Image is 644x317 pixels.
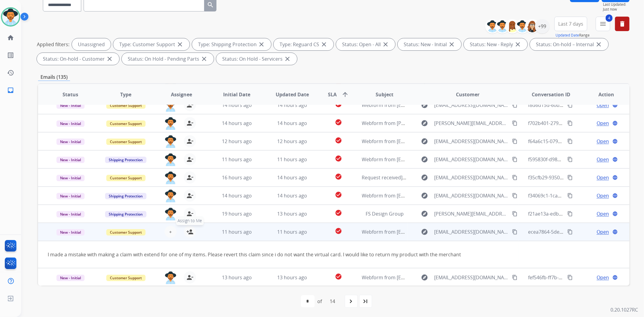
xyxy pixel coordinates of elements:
div: Status: On-hold – Internal [530,38,608,50]
span: Customer Support [106,175,146,181]
mat-icon: language [612,139,618,144]
span: Request received] Resolve the issue and log your decision. ͏‌ ͏‌ ͏‌ ͏‌ ͏‌ ͏‌ ͏‌ ͏‌ ͏‌ ͏‌ ͏‌ ͏‌ ͏‌... [362,174,540,181]
span: Open [597,228,609,235]
mat-icon: person_remove [186,174,194,181]
mat-icon: close [595,41,602,48]
span: New - Initial [56,193,85,199]
mat-icon: content_copy [512,193,517,198]
div: Type: Shipping Protection [192,38,271,50]
span: Customer Support [106,139,146,145]
span: 11 hours ago [222,156,252,163]
mat-icon: language [612,193,618,198]
mat-icon: explore [421,174,428,181]
span: 12 hours ago [277,138,307,145]
th: Action [574,84,630,105]
span: Status [62,91,78,98]
span: ecea7864-5de9-425c-9adf-bc7e5d0350fd [528,229,620,235]
mat-icon: explore [421,274,428,281]
mat-icon: check_circle [335,227,342,235]
mat-icon: explore [421,210,428,217]
div: Status: On-hold - Customer [37,53,119,65]
span: New - Initial [56,157,85,163]
mat-icon: close [514,41,521,48]
span: [EMAIL_ADDRESS][DOMAIN_NAME] [434,228,508,235]
mat-icon: content_copy [512,157,517,162]
mat-icon: content_copy [512,229,517,235]
mat-icon: content_copy [567,229,573,235]
p: Applied filters: [37,41,69,48]
mat-icon: close [320,41,328,48]
span: Conversation ID [532,91,570,98]
span: f702b401-279a-4464-a674-1f889f53fa99 [528,120,617,126]
span: 14 hours ago [222,120,252,126]
span: f34069c1-1ca7-467a-b0a8-3cfbfce147c8 [528,192,617,199]
mat-icon: delete [619,20,626,27]
span: New - Initial [56,139,85,145]
mat-icon: check_circle [335,273,342,280]
img: agent-avatar [165,190,177,202]
span: Open [597,120,609,127]
div: of [318,298,322,305]
span: Customer [456,91,479,98]
span: Subject [376,91,393,98]
button: Last 7 days [554,17,587,31]
span: Assign to Me [176,216,203,225]
span: New - Initial [56,175,85,181]
button: Updated Date [556,33,579,38]
mat-icon: person_remove [186,210,194,217]
mat-icon: close [382,41,389,48]
mat-icon: explore [421,192,428,199]
mat-icon: language [612,157,618,162]
mat-icon: language [612,102,618,108]
mat-icon: close [284,55,291,62]
mat-icon: explore [421,156,428,163]
mat-icon: language [612,120,618,126]
button: 4 [596,17,610,31]
mat-icon: person_remove [186,138,194,145]
mat-icon: content_copy [512,139,517,144]
mat-icon: close [258,41,265,48]
div: Status: On Hold - Pending Parts [122,53,214,65]
mat-icon: check_circle [335,155,342,162]
span: f64a6c15-079e-40cc-8b89-41c7f128ec9b [528,138,618,145]
mat-icon: arrow_upward [341,91,349,98]
span: FS Design Group [366,210,404,217]
span: 19 hours ago [222,210,252,217]
span: [EMAIL_ADDRESS][DOMAIN_NAME] [434,138,508,145]
span: Range [556,33,590,38]
span: Webform from [EMAIL_ADDRESS][DOMAIN_NAME] on [DATE] [362,138,499,145]
span: Initial Date [223,91,250,98]
img: agent-avatar [165,208,177,220]
span: Last 7 days [558,23,583,25]
p: 0.20.1027RC [610,306,638,313]
span: 13 hours ago [277,210,307,217]
span: + [169,228,172,235]
div: Unassigned [72,38,111,50]
div: Type: Reguard CS [274,38,334,50]
span: 14 hours ago [277,120,307,126]
mat-icon: language [612,211,618,216]
mat-icon: person_remove [186,101,194,109]
span: Customer Support [106,102,146,109]
mat-icon: content_copy [567,275,573,280]
span: 14 hours ago [277,174,307,181]
button: Assign to Me [184,226,196,238]
img: agent-avatar [165,135,177,148]
img: agent-avatar [165,99,177,112]
span: Assignee [171,91,192,98]
span: Shipping Protection [105,157,146,163]
mat-icon: content_copy [567,211,573,216]
mat-icon: close [200,55,208,62]
mat-icon: content_copy [567,102,573,108]
span: New - Initial [56,120,85,127]
span: f21ae13a-edb4-410f-8641-82436e68f974 [528,210,618,217]
span: 14 hours ago [277,102,307,108]
span: [PERSON_NAME][EMAIL_ADDRESS][DOMAIN_NAME] [434,210,508,217]
p: Emails (135) [38,73,70,81]
mat-icon: check_circle [335,173,342,180]
span: New - Initial [56,211,85,217]
mat-icon: explore [421,138,428,145]
div: I made a mistake with making a claim with extend for one of my items. Please revert this claim si... [48,251,509,258]
mat-icon: content_copy [567,193,573,198]
mat-icon: inbox [7,87,14,94]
